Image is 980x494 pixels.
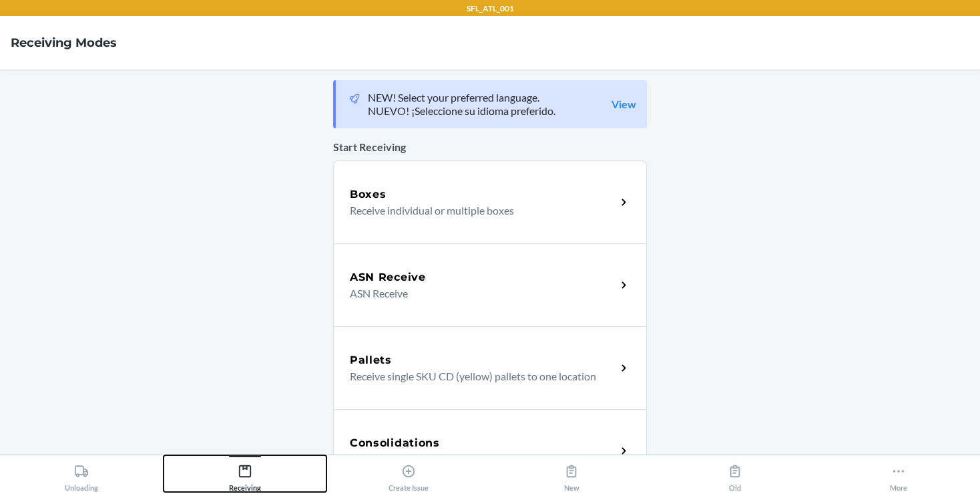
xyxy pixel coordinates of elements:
[326,455,490,492] button: Create Issue
[368,91,555,104] p: NEW! Select your preferred language.
[333,243,647,326] a: ASN ReceiveASN Receive
[350,203,605,219] p: Receive individual or multiple boxes
[333,409,647,492] a: ConsolidationsReceive inventory from other facilities
[350,269,426,285] h5: ASN Receive
[654,455,817,492] button: Old
[229,459,261,492] div: Receiving
[350,368,605,384] p: Receive single SKU CD (yellow) pallets to one location
[350,435,440,451] h5: Consolidations
[350,352,392,368] h5: Pallets
[350,451,605,467] p: Receive inventory from other facilities
[11,34,117,51] h4: Receiving Modes
[816,455,980,492] button: More
[333,139,647,155] p: Start Receiving
[333,160,647,243] a: BoxesReceive individual or multiple boxes
[564,459,579,492] div: New
[490,455,654,492] button: New
[333,326,647,409] a: PalletsReceive single SKU CD (yellow) pallets to one location
[350,187,387,203] h5: Boxes
[368,104,555,118] p: NUEVO! ¡Seleccione su idioma preferido.
[467,3,514,15] p: SFL_ATL_001
[65,459,98,492] div: Unloading
[890,459,907,492] div: More
[728,459,742,492] div: Old
[350,285,605,301] p: ASN Receive
[389,459,429,492] div: Create Issue
[164,455,327,492] button: Receiving
[611,98,636,111] a: View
